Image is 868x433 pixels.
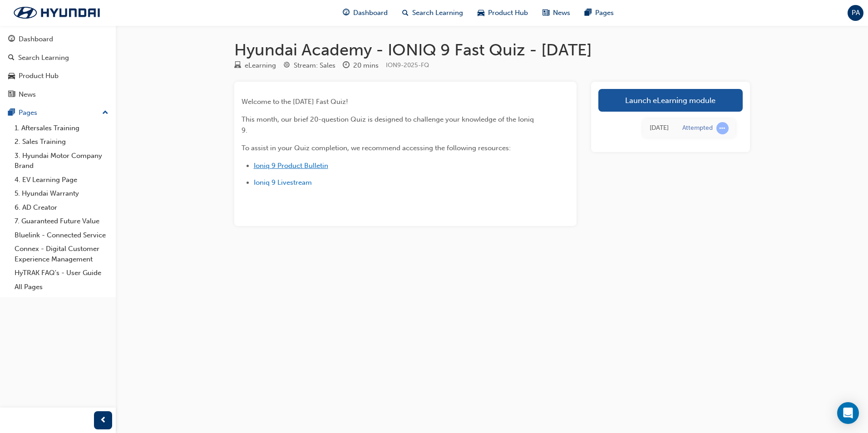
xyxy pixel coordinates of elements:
span: Pages [595,8,614,18]
a: All Pages [11,280,112,294]
span: Learning resource code [386,61,429,69]
span: car-icon [478,7,484,19]
h1: Hyundai Academy - IONIQ 9 Fast Quiz - [DATE] [234,40,750,60]
span: This month, our brief 20-question Quiz is designed to challenge your knowledge of the Ioniq 9. [242,115,536,134]
span: To assist in your Quiz completion, we recommend accessing the following resources: [242,144,511,152]
div: Thu Aug 28 2025 11:36:57 GMT+1000 (Australian Eastern Standard Time) [650,123,669,133]
img: Trak [5,3,109,22]
span: Welcome to the [DATE] Fast Quiz! [242,98,348,106]
a: Launch eLearning module [598,89,743,112]
span: learningResourceType_ELEARNING-icon [234,62,241,70]
a: guage-iconDashboard [335,4,395,22]
div: Search Learning [18,53,69,63]
span: guage-icon [8,35,15,44]
a: Search Learning [4,49,112,66]
button: Pages [4,104,112,121]
span: Search Learning [412,8,463,18]
button: PA [848,5,863,21]
a: HyTRAK FAQ's - User Guide [11,266,112,280]
span: Dashboard [353,8,388,18]
span: learningRecordVerb_ATTEMPT-icon [716,122,729,134]
a: Bluelink - Connected Service [11,228,112,242]
span: Product Hub [488,8,528,18]
span: News [553,8,570,18]
div: News [19,89,36,100]
a: 4. EV Learning Page [11,173,112,187]
a: pages-iconPages [577,4,621,22]
span: car-icon [8,72,15,80]
div: Open Intercom Messenger [837,402,859,424]
div: Stream: Sales [294,60,335,71]
span: search-icon [8,54,15,62]
a: Product Hub [4,68,112,84]
a: 2. Sales Training [11,135,112,149]
a: 1. Aftersales Training [11,121,112,135]
a: 6. AD Creator [11,201,112,215]
div: 20 mins [353,60,379,71]
a: Connex - Digital Customer Experience Management [11,242,112,266]
span: prev-icon [100,415,107,426]
a: News [4,86,112,103]
span: search-icon [402,7,409,19]
span: pages-icon [585,7,592,19]
a: 3. Hyundai Motor Company Brand [11,149,112,173]
div: Duration [343,60,379,71]
a: Ioniq 9 Livestream [254,178,312,187]
span: PA [852,8,860,18]
a: 7. Guaranteed Future Value [11,214,112,228]
span: news-icon [542,7,549,19]
a: 5. Hyundai Warranty [11,187,112,201]
div: Type [234,60,276,71]
span: guage-icon [343,7,350,19]
div: Attempted [682,124,713,133]
a: search-iconSearch Learning [395,4,470,22]
span: pages-icon [8,109,15,117]
a: Dashboard [4,31,112,48]
a: car-iconProduct Hub [470,4,535,22]
div: eLearning [245,60,276,71]
button: DashboardSearch LearningProduct HubNews [4,29,112,104]
span: up-icon [102,107,108,119]
a: news-iconNews [535,4,577,22]
span: news-icon [8,91,15,99]
span: clock-icon [343,62,350,70]
div: Pages [19,108,37,118]
div: Stream [283,60,335,71]
a: Ioniq 9 Product Bulletin [254,162,328,170]
span: target-icon [283,62,290,70]
div: Dashboard [19,34,53,44]
div: Product Hub [19,71,59,81]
